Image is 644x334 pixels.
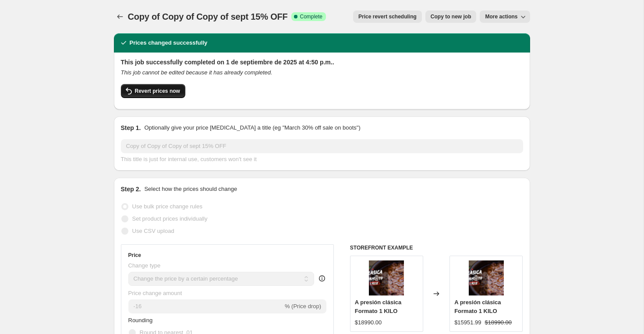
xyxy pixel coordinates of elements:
button: Revert prices now [121,84,185,98]
span: A presión clásica Formato 1 KILO [355,299,401,314]
h2: This job successfully completed on 1 de septiembre de 2025 at 4:50 p.m.. [121,58,523,67]
span: More actions [485,13,517,20]
img: 2_d7bd7db3-a5da-4dac-beba-ae22d6411cd7_80x.png [369,260,404,295]
input: -15 [128,299,283,313]
span: Use bulk price change rules [132,203,202,210]
span: Change type [128,262,161,269]
p: Optionally give your price [MEDICAL_DATA] a title (eg "March 30% off sale on boots") [144,123,360,132]
button: More actions [480,11,530,23]
i: This job cannot be edited because it has already completed. [121,69,272,76]
span: Revert prices now [135,88,180,95]
span: Price change amount [128,290,182,296]
button: Price revert scheduling [353,11,422,23]
p: Select how the prices should change [144,185,237,193]
button: Copy to new job [425,11,477,23]
strike: $18990.00 [485,318,512,327]
span: Use CSV upload [132,228,174,234]
span: A presión clásica Formato 1 KILO [454,299,501,314]
h3: Price [128,252,141,259]
input: 30% off holiday sale [121,139,523,153]
div: $15951.99 [454,318,481,327]
h2: Prices changed successfully [130,39,208,47]
h6: STOREFRONT EXAMPLE [350,244,523,251]
div: $18990.00 [355,318,382,327]
h2: Step 2. [121,185,141,193]
span: Set product prices individually [132,215,208,222]
span: This title is just for internal use, customers won't see it [121,156,257,162]
button: Price change jobs [114,11,126,23]
span: Copy to new job [431,13,471,20]
img: 2_d7bd7db3-a5da-4dac-beba-ae22d6411cd7_80x.png [469,260,504,295]
span: % (Price drop) [285,303,321,309]
span: Rounding [128,317,153,323]
h2: Step 1. [121,123,141,132]
span: Copy of Copy of Copy of sept 15% OFF [128,12,288,21]
div: help [318,274,326,283]
span: Price revert scheduling [358,13,417,20]
span: Complete [300,13,322,20]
